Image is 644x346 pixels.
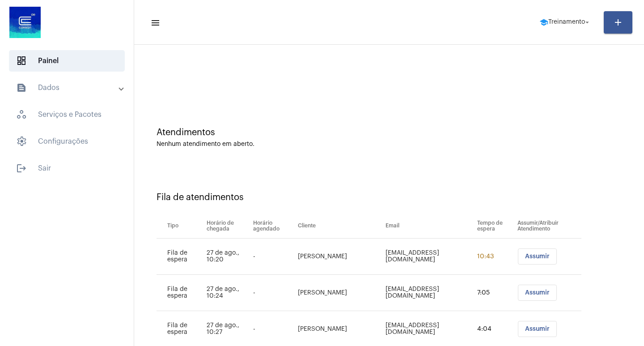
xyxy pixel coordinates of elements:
mat-icon: school [539,18,548,27]
th: Cliente [296,214,384,239]
td: - [251,239,296,275]
td: Fila de espera [157,239,204,275]
span: Configurações [9,131,125,152]
td: 27 de ago., 10:24 [204,275,251,311]
td: 27 de ago., 10:20 [204,239,251,275]
td: [PERSON_NAME] [296,275,384,311]
td: 7:05 [475,275,515,311]
span: sidenav icon [16,136,27,147]
mat-chip-list: selection [517,321,581,337]
button: Assumir [518,248,557,265]
button: Assumir [518,321,557,337]
div: Fila de atendimentos [157,192,622,202]
mat-icon: sidenav icon [16,163,27,174]
span: Painel [9,50,125,72]
th: Tipo [157,214,204,239]
span: Sair [9,158,125,179]
img: d4669ae0-8c07-2337-4f67-34b0df7f5ae4.jpeg [7,4,43,40]
span: sidenav icon [16,109,27,120]
th: Email [383,214,475,239]
button: Treinamento [534,13,597,31]
th: Assumir/Atribuir Atendimento [515,214,581,239]
td: - [251,275,296,311]
div: Nenhum atendimento em aberto. [157,141,622,148]
td: [PERSON_NAME] [296,239,384,275]
mat-icon: sidenav icon [16,82,27,93]
div: Atendimentos [157,128,622,137]
th: Horário agendado [251,214,296,239]
span: Assumir [525,253,550,260]
th: Horário de chegada [204,214,251,239]
mat-expansion-panel-header: sidenav iconDados [5,77,134,98]
mat-icon: sidenav icon [150,17,159,28]
span: Assumir [525,290,550,296]
td: 10:43 [475,239,515,275]
mat-icon: add [613,17,623,28]
mat-chip-list: selection [517,285,581,301]
span: sidenav icon [16,56,27,66]
td: [EMAIL_ADDRESS][DOMAIN_NAME] [383,275,475,311]
td: Fila de espera [157,275,204,311]
mat-panel-title: Dados [16,82,119,93]
th: Tempo de espera [475,214,515,239]
mat-chip-list: selection [517,248,581,265]
span: Serviços e Pacotes [9,104,125,125]
mat-icon: arrow_drop_down [583,18,591,26]
td: [EMAIL_ADDRESS][DOMAIN_NAME] [383,239,475,275]
span: Assumir [525,326,550,332]
span: Treinamento [548,19,585,26]
button: Assumir [518,285,557,301]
